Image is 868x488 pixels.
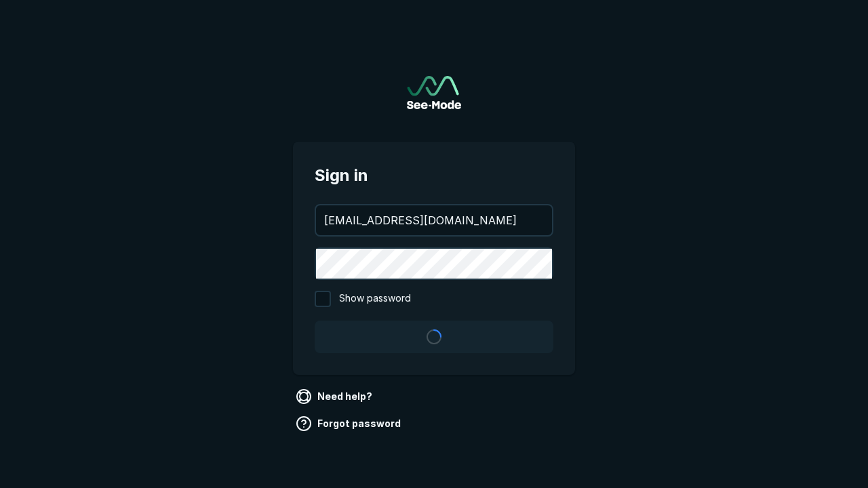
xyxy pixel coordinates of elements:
span: Show password [339,291,411,307]
img: See-Mode Logo [407,76,461,109]
span: Sign in [315,163,553,188]
a: Forgot password [293,413,406,434]
input: your@email.com [316,205,552,235]
a: Need help? [293,386,378,407]
a: Go to sign in [407,76,461,109]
